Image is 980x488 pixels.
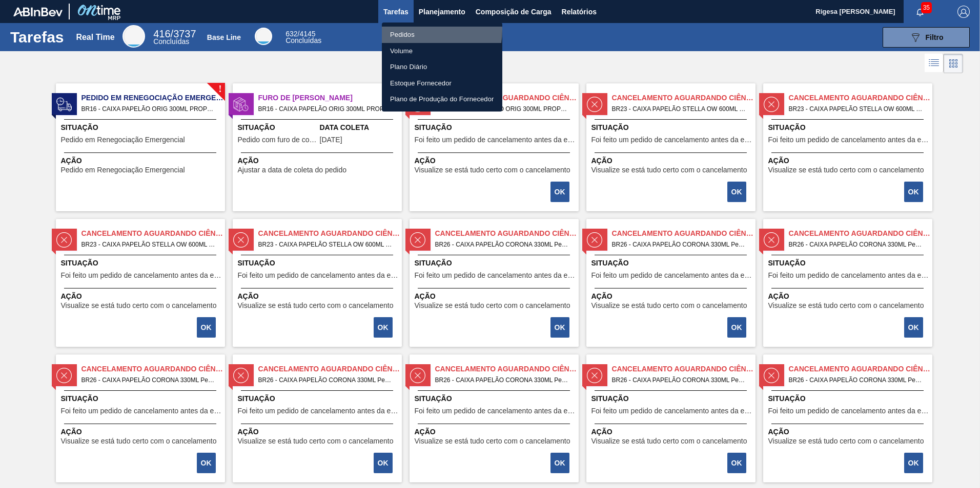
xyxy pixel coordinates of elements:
a: Volume [382,43,502,59]
a: Estoque Fornecedor [382,75,502,92]
a: Pedidos [382,27,502,43]
a: Plano Diário [382,59,502,75]
a: Plano de Produção do Fornecedor [382,91,502,107]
